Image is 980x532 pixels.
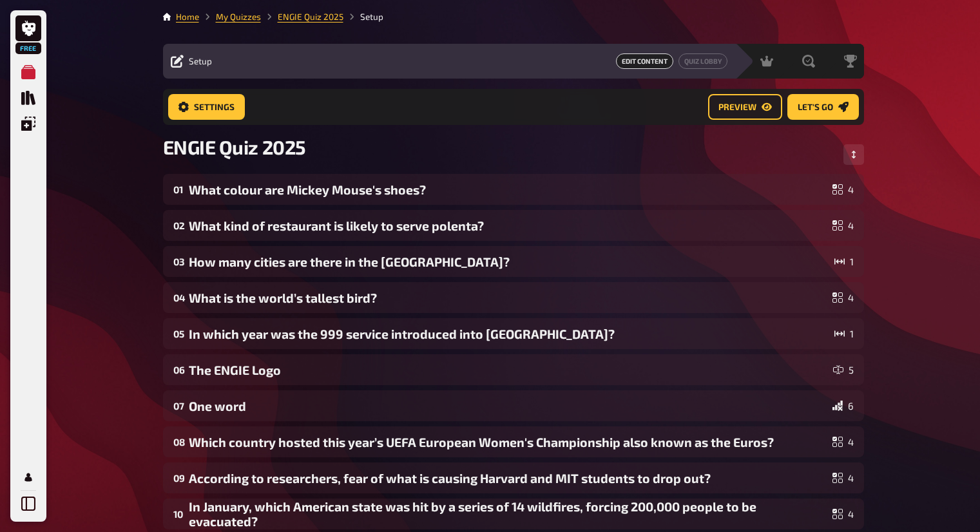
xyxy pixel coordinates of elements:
[787,94,859,120] button: Let's go
[173,292,184,303] div: 04
[176,12,199,22] a: Home
[189,56,212,66] span: Setup
[843,144,864,165] button: Change Order
[173,472,184,484] div: 09
[163,135,306,158] span: ENGIE Quiz 2025
[189,218,827,233] div: What kind of restaurant is likely to serve polenta?
[189,182,827,197] div: What colour are Mickey Mouse's shoes?
[216,12,261,22] a: My Quizzes
[173,184,184,195] div: 01
[173,256,184,267] div: 03
[15,464,41,490] a: Profile
[798,103,833,112] span: Let's go
[834,328,854,339] div: 1
[678,53,727,69] button: Quiz Lobby
[833,365,854,375] div: 5
[189,290,827,305] div: What is the world’s tallest bird?
[17,44,40,52] span: Free
[189,363,828,377] div: The ENGIE Logo
[173,364,184,375] div: 06
[189,399,827,413] div: One word
[832,220,854,231] div: 4
[189,327,829,341] div: In which year was the 999 service introduced into [GEOGRAPHIC_DATA]?
[15,111,41,137] a: Overlays
[173,328,184,339] div: 05
[173,220,184,231] div: 02
[343,10,383,23] li: Setup
[189,499,827,529] div: In January, which American state was hit by a series of 14 wildfires, forcing 200,000 people to b...
[194,103,235,112] span: Settings
[832,509,854,519] div: 4
[718,103,756,112] span: Preview
[278,12,343,22] a: ENGIE Quiz 2025
[15,85,41,111] a: Quiz Library
[199,10,261,23] li: My Quizzes
[708,94,782,120] button: Preview
[832,401,854,411] div: 6
[261,10,343,23] li: ENGIE Quiz 2025
[189,254,829,269] div: How many cities are there in the [GEOGRAPHIC_DATA]?
[173,400,184,412] div: 07
[173,508,184,520] div: 10
[834,256,854,267] div: 1
[832,292,854,303] div: 4
[832,184,854,195] div: 4
[173,436,184,448] div: 08
[832,437,854,447] div: 4
[176,10,199,23] li: Home
[168,94,245,120] button: Settings
[189,471,827,486] div: According to researchers, fear of what is causing Harvard and MIT students to drop out?
[15,59,41,85] a: My Quizzes
[616,53,673,69] a: Edit Content
[832,473,854,483] div: 4
[189,435,827,450] div: Which country hosted this year’s UEFA European Women's Championship also known as the Euros?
